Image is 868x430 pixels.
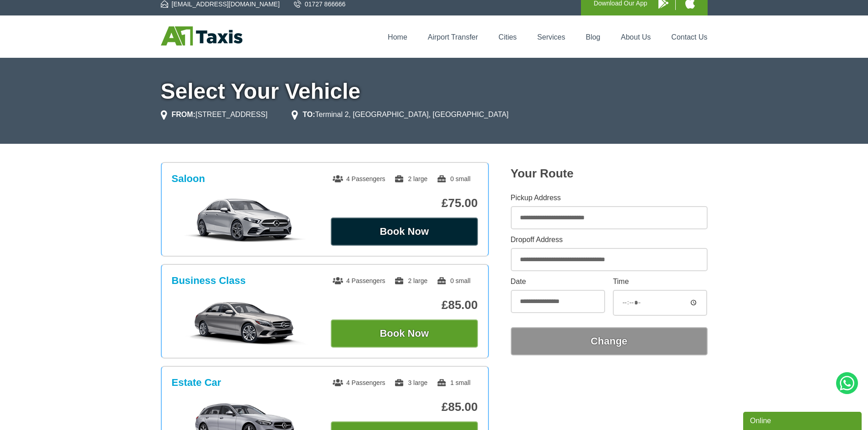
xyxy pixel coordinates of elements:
label: Dropoff Address [511,236,708,243]
h3: Business Class [172,275,246,287]
a: Home [388,33,407,41]
a: Services [537,33,565,41]
a: About Us [621,33,651,41]
label: Pickup Address [511,194,708,202]
h2: Your Route [511,167,708,181]
span: 4 Passengers [333,379,385,386]
span: 0 small [437,277,470,284]
strong: FROM: [172,111,195,118]
p: £85.00 [331,400,478,414]
strong: TO: [303,111,315,118]
span: 1 small [437,379,470,386]
span: 2 large [394,175,427,182]
p: £85.00 [331,298,478,312]
button: Book Now [331,319,478,348]
p: £75.00 [331,196,478,210]
button: Change [511,327,708,355]
label: Date [511,278,605,285]
li: Terminal 2, [GEOGRAPHIC_DATA], [GEOGRAPHIC_DATA] [292,109,508,120]
h3: Saloon [172,173,205,185]
h1: Select Your Vehicle [161,81,708,102]
span: 4 Passengers [333,175,385,182]
a: Contact Us [671,33,707,41]
a: Cities [498,33,517,41]
span: 0 small [437,175,470,182]
a: Airport Transfer [428,33,478,41]
a: Blog [586,33,600,41]
span: 3 large [394,379,427,386]
img: A1 Taxis St Albans LTD [161,26,242,46]
button: Book Now [331,218,478,246]
li: [STREET_ADDRESS] [161,109,268,120]
h3: Estate Car [172,377,221,389]
label: Time [613,278,707,285]
iframe: chat widget [743,410,863,430]
img: Business Class [176,299,313,345]
span: 2 large [394,277,427,284]
img: Saloon [176,197,313,243]
span: 4 Passengers [333,277,385,284]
